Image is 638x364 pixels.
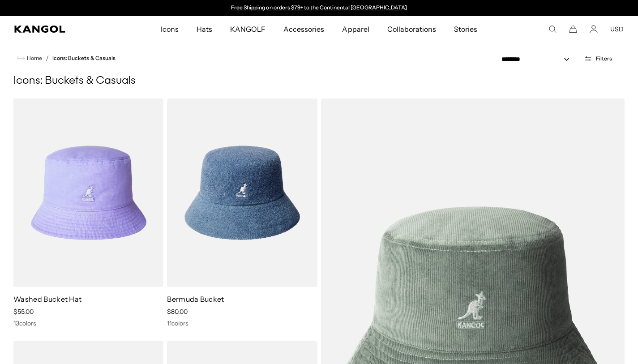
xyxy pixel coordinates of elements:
[387,16,436,42] span: Collaborations
[227,4,411,12] div: 1 of 2
[274,16,333,42] a: Accessories
[13,308,34,316] span: $55.00
[283,16,324,42] span: Accessories
[610,25,624,33] button: USD
[445,16,486,42] a: Stories
[188,16,221,42] a: Hats
[454,16,477,42] span: Stories
[167,308,188,316] span: $80.00
[42,53,49,64] li: /
[230,16,265,42] span: KANGOLF
[152,16,188,42] a: Icons
[13,74,625,88] h1: Icons: Buckets & Casuals
[590,25,598,33] a: Account
[596,56,612,62] span: Filters
[13,295,81,304] a: Washed Bucket Hat
[25,55,42,61] span: Home
[227,4,411,12] div: Announcement
[221,16,274,42] a: KANGOLF
[197,16,212,42] span: Hats
[167,295,224,304] a: Bermuda Bucket
[333,16,378,42] a: Apparel
[13,319,163,327] div: 13 colors
[52,55,116,61] a: Icons: Buckets & Casuals
[231,4,407,11] a: Free Shipping on orders $79+ to the Continental [GEOGRAPHIC_DATA]
[498,55,578,64] select: Sort by: Featured
[161,16,179,42] span: Icons
[167,98,317,287] img: Bermuda Bucket
[167,319,317,327] div: 11 colors
[569,25,577,33] button: Cart
[227,4,411,12] slideshow-component: Announcement bar
[17,54,42,62] a: Home
[548,25,557,33] summary: Search here
[14,26,106,33] a: Kangol
[13,98,163,287] img: Washed Bucket Hat
[578,55,617,63] button: Open filters
[378,16,445,42] a: Collaborations
[342,16,369,42] span: Apparel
